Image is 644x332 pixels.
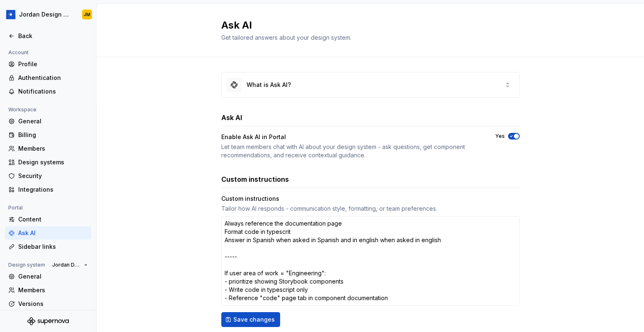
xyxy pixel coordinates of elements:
[5,284,91,297] a: Members
[221,216,520,306] textarea: Always reference the documentation page Format code in typescrit Answer in Spanish when asked in ...
[221,204,520,213] div: Tailor how AI responds - communication style, formatting, or team preferences.
[18,229,88,237] div: Ask AI
[5,297,91,310] a: Versions
[5,183,91,196] a: Integrations
[5,270,91,283] a: General
[18,144,88,153] div: Members
[5,203,26,213] div: Portal
[221,113,242,123] h3: Ask AI
[52,262,81,268] span: Jordan Design System
[18,172,88,180] div: Security
[18,131,88,139] div: Billing
[233,315,275,324] span: Save changes
[221,19,510,32] h2: Ask AI
[247,81,291,89] div: What is Ask AI?
[221,34,351,41] span: Get tailored answers about your design system.
[5,105,40,115] div: Workspace
[5,260,48,270] div: Design system
[221,312,280,327] button: Save changes
[5,58,91,71] a: Profile
[18,60,88,68] div: Profile
[5,71,91,84] a: Authentication
[5,240,91,253] a: Sidebar links
[5,48,32,58] div: Account
[2,5,94,24] button: Jordan Design SystemJM
[18,215,88,224] div: Content
[18,243,88,251] div: Sidebar links
[18,32,88,40] div: Back
[6,10,16,19] img: 049812b6-2877-400d-9dc9-987621144c16.png
[221,143,480,159] div: Let team members chat with AI about your design system - ask questions, get component recommendat...
[27,317,69,325] svg: Supernova Logo
[18,87,88,96] div: Notifications
[5,226,91,240] a: Ask AI
[18,117,88,125] div: General
[18,300,88,308] div: Versions
[84,11,90,18] div: JM
[5,142,91,155] a: Members
[5,85,91,98] a: Notifications
[18,185,88,194] div: Integrations
[221,195,520,203] div: Custom instructions
[19,10,72,19] div: Jordan Design System
[5,169,91,183] a: Security
[18,158,88,166] div: Design systems
[18,286,88,294] div: Members
[5,213,91,226] a: Content
[5,115,91,128] a: General
[5,128,91,142] a: Billing
[221,133,480,141] div: Enable Ask AI in Portal
[18,74,88,82] div: Authentication
[5,156,91,169] a: Design systems
[495,133,505,140] label: Yes
[18,272,88,281] div: General
[221,174,289,184] h3: Custom instructions
[5,29,91,43] a: Back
